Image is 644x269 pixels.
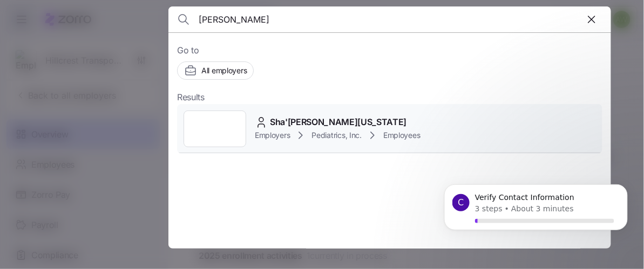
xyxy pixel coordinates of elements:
[177,91,205,104] span: Results
[204,118,226,140] img: Employer logo
[255,130,290,141] span: Employers
[177,44,602,57] span: Go to
[428,172,644,264] iframe: Intercom notifications message
[383,130,420,141] span: Employees
[201,65,247,76] span: All employers
[177,61,254,80] button: All employers
[311,130,362,141] span: Pediatrics, Inc.
[270,115,406,129] span: Sha'[PERSON_NAME][US_STATE]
